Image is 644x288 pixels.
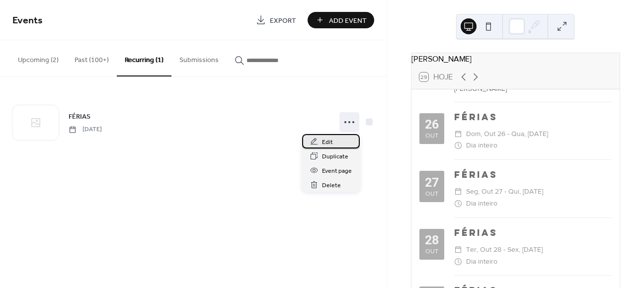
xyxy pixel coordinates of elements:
span: Duplicate [322,151,348,162]
button: Recurring (1) [117,40,171,76]
span: Dia inteiro [466,256,497,268]
button: Submissions [171,40,227,75]
span: Event page [322,166,352,176]
div: FÉRIAS [454,227,612,239]
div: ​ [454,140,462,151]
span: seg, out 27 - qui, [DATE] [466,186,543,198]
span: [DATE] [69,125,102,134]
span: ter, out 28 - sex, [DATE] [466,244,543,256]
a: Export [248,12,304,28]
div: ​ [454,198,462,210]
span: dom, out 26 - qua, [DATE] [466,128,548,140]
span: Events [12,11,43,30]
span: Dia inteiro [466,140,497,151]
a: FÉRIAS [69,111,90,122]
span: Delete [322,180,341,191]
span: Export [270,15,296,26]
div: out [425,133,438,139]
button: Past (100+) [67,40,117,75]
div: ​ [454,256,462,268]
span: FÉRIAS [69,112,90,122]
button: Add Event [308,12,374,28]
button: Upcoming (2) [10,40,67,75]
span: Dia inteiro [466,198,497,210]
div: 26 [425,118,439,131]
div: ​ [454,186,462,198]
span: Add Event [329,15,367,26]
div: out [425,191,438,197]
div: FÉRIAS [454,111,612,123]
div: 27 [425,176,439,189]
div: ​ [454,128,462,140]
div: [PERSON_NAME] [411,53,620,65]
div: out [425,248,438,255]
div: FÉRIAS [454,169,612,181]
div: 28 [425,234,439,246]
span: Edit [322,137,333,147]
div: ​ [454,244,462,256]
